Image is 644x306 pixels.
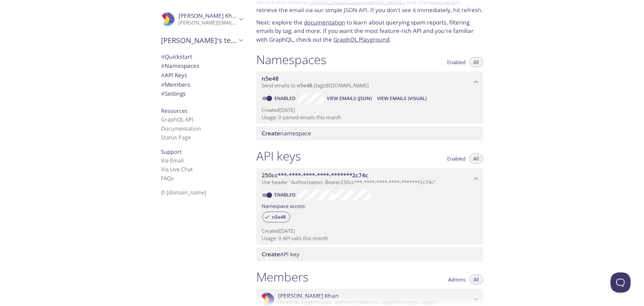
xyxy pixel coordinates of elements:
span: Namespaces [161,62,199,70]
h1: Members [256,269,309,285]
button: All [469,57,483,67]
p: Created [DATE] [262,106,478,114]
span: Members [161,81,190,88]
p: Usage: 0 parsed emails this month [262,114,478,121]
span: Create [262,250,280,258]
div: Quickstart [156,52,248,61]
span: Resources [161,107,187,115]
span: Create [262,129,280,137]
div: API Keys [156,71,248,80]
button: View Emails (JSON) [324,93,374,104]
span: n5e48 [297,82,312,89]
button: Admins [444,274,470,285]
div: Mansoor's team [156,32,248,49]
div: Create namespace [256,126,483,140]
div: Mansoor Khan [156,8,248,30]
span: # [161,71,165,79]
a: Via Email [161,157,184,164]
span: [PERSON_NAME]'s team [161,36,237,45]
button: View Emails (Visual) [374,93,429,104]
span: © [DOMAIN_NAME] [161,189,206,196]
span: [PERSON_NAME] Khan [178,12,239,19]
span: n5e48 [262,75,279,82]
span: # [161,53,165,60]
a: Status Page [161,134,191,141]
span: # [161,62,165,70]
button: Enabled [443,57,470,67]
div: Team Settings [156,89,248,98]
span: [PERSON_NAME] Khan [278,292,339,300]
iframe: Help Scout Beacon - Open [610,272,631,293]
div: Namespaces [156,61,248,71]
h1: Namespaces [256,52,326,67]
a: GraphQL API [161,116,193,123]
div: n5e48 namespace [256,72,483,92]
a: GraphQL Playground [333,36,389,43]
div: Members [156,80,248,89]
span: namespace [262,129,311,137]
p: Created [DATE] [262,227,478,234]
a: FAQ [161,175,174,182]
label: Namespace access: [262,201,306,210]
span: # [161,81,165,88]
h1: API keys [256,148,301,164]
span: API key [262,250,300,258]
span: Send emails to . {tag} @[DOMAIN_NAME] [262,82,369,89]
p: Next: explore the to learn about querying spam reports, filtering emails by tag, and more. If you... [256,18,483,44]
button: All [469,154,483,164]
span: # [161,90,165,97]
a: Enabled [273,95,298,101]
span: Support [161,148,182,156]
div: Create API Key [256,247,483,261]
button: Enabled [443,154,470,164]
button: All [469,274,483,285]
span: s [171,175,174,182]
a: Via Live Chat [161,166,193,173]
span: n5e48 [268,214,290,220]
a: Documentation [161,125,201,132]
a: Enabled [273,191,298,198]
span: Quickstart [161,53,192,60]
span: View Emails (JSON) [327,94,372,102]
p: Usage: 0 API calls this month [262,235,478,242]
span: Settings [161,90,186,97]
a: documentation [304,18,345,26]
div: n5e48 [262,212,290,222]
span: View Emails (Visual) [377,94,427,102]
span: API Keys [161,71,187,79]
p: [PERSON_NAME][EMAIL_ADDRESS][PERSON_NAME][DOMAIN_NAME] [178,19,237,26]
